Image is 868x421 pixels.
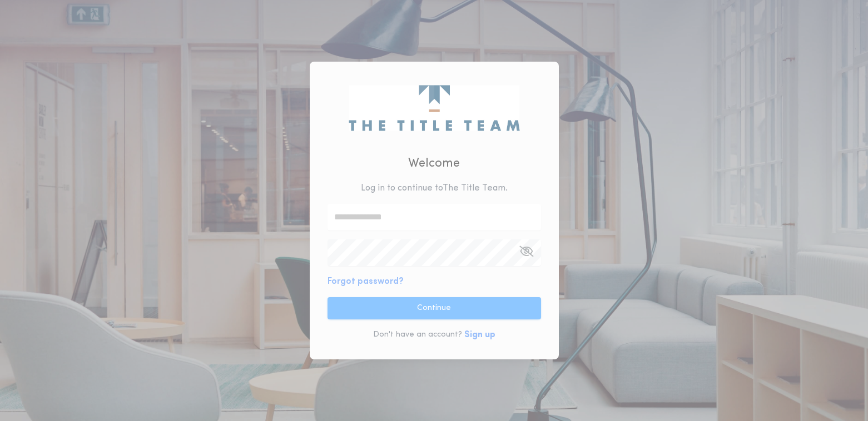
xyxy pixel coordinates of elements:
p: Log in to continue to The Title Team . [361,182,508,195]
p: Don't have an account? [373,329,462,340]
h2: Welcome [408,154,460,173]
button: Sign up [464,328,495,342]
button: Forgot password? [328,275,404,288]
button: Continue [328,297,541,319]
img: logo [349,85,519,131]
